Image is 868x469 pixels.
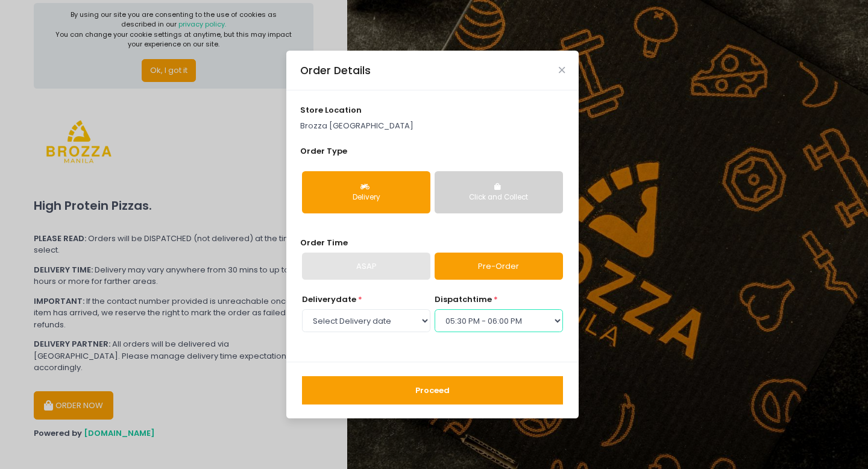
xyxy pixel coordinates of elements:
div: Delivery [310,192,422,203]
button: Delivery [302,171,430,213]
span: dispatch time [435,294,492,305]
div: Click and Collect [443,192,555,203]
div: Order Details [300,63,371,78]
p: Brozza [GEOGRAPHIC_DATA] [300,120,565,132]
button: Close [559,67,565,73]
span: Order Time [300,237,348,248]
span: Order Type [300,145,347,157]
span: store location [300,104,362,116]
a: Pre-Order [435,253,563,280]
button: Click and Collect [435,171,563,213]
span: Delivery date [302,294,356,305]
button: Proceed [302,376,563,405]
